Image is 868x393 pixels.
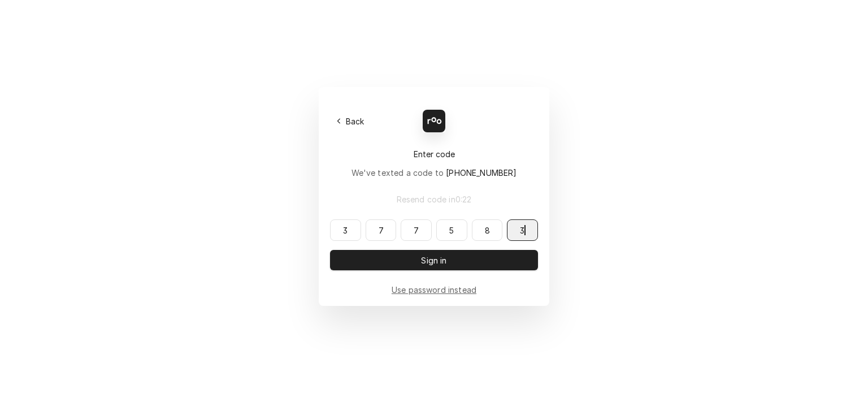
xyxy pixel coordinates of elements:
[435,168,517,178] span: to
[330,250,538,270] button: Sign in
[419,254,449,266] span: Sign in
[392,284,476,296] a: Go to Email and password form
[344,115,367,127] span: Back
[394,193,474,205] span: Resend code in 0 : 22
[330,148,538,160] div: Enter code
[330,113,371,129] button: Back
[446,168,517,178] span: [PHONE_NUMBER]
[351,167,517,179] div: We've texted a code
[330,189,538,209] button: Resend code in0:22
